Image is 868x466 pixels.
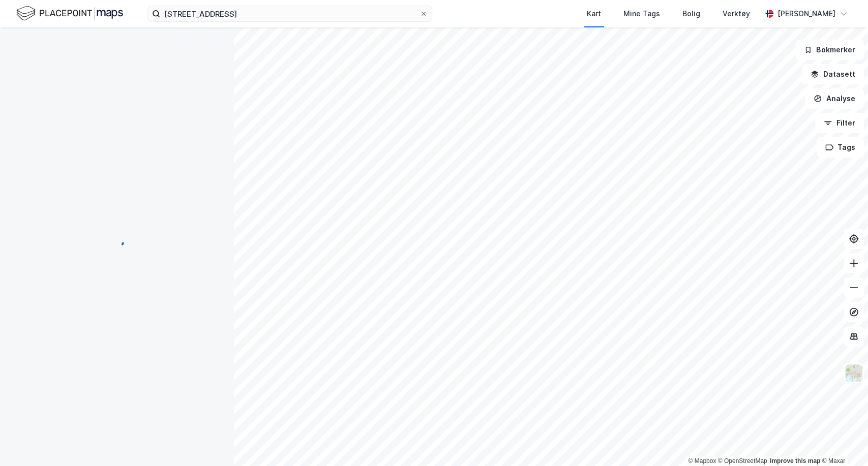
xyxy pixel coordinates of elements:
img: spinner.a6d8c91a73a9ac5275cf975e30b51cfb.svg [109,233,125,249]
div: Verktøy [723,8,750,20]
button: Tags [817,137,864,158]
input: Søk på adresse, matrikkel, gårdeiere, leietakere eller personer [160,6,420,21]
img: Z [844,363,863,383]
button: Analyse [805,88,864,109]
a: Improve this map [770,457,820,464]
button: Filter [815,113,864,133]
div: Bolig [682,8,700,20]
a: Mapbox [688,457,716,464]
div: Kart [587,8,601,20]
button: Datasett [802,64,864,84]
div: Mine Tags [623,8,660,20]
div: [PERSON_NAME] [777,8,835,20]
a: OpenStreetMap [718,457,767,464]
div: Kontrollprogram for chat [817,417,868,466]
img: logo.f888ab2527a4732fd821a326f86c7f29.svg [16,5,123,22]
button: Bokmerker [795,40,864,60]
iframe: Chat Widget [817,417,868,466]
